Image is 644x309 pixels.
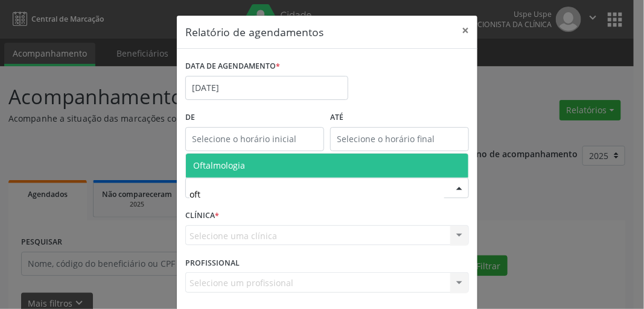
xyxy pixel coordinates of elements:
input: Seleciona uma especialidade [190,182,444,206]
label: DATA DE AGENDAMENTO [185,57,280,76]
span: Oftalmologia [193,160,245,171]
label: CLÍNICA [185,207,219,225]
button: Close [453,16,477,45]
input: Selecione o horário final [330,127,469,151]
label: PROFISSIONAL [185,254,240,272]
label: ATÉ [330,108,469,127]
label: De [185,108,324,127]
h5: Relatório de agendamentos [185,24,324,40]
input: Selecione uma data ou intervalo [185,76,348,100]
input: Selecione o horário inicial [185,127,324,151]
